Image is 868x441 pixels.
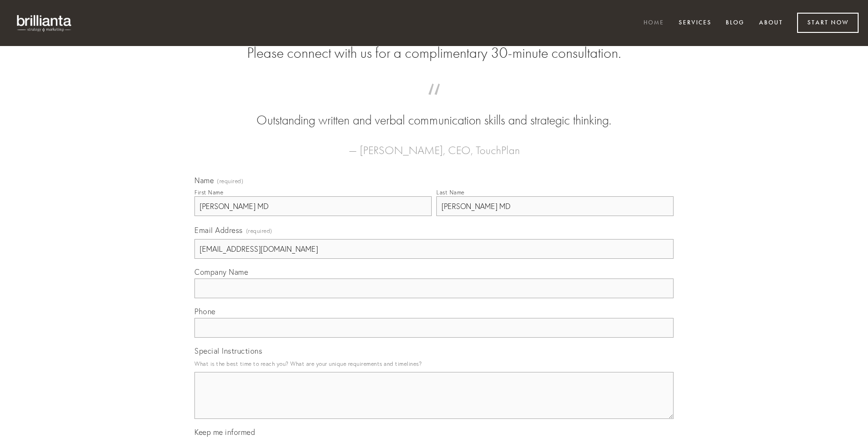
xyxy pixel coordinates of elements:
[209,93,659,111] span: “
[797,13,859,33] a: Start Now
[194,44,674,62] h2: Please connect with us for a complimentary 30-minute consultation.
[637,15,670,31] a: Home
[246,224,272,237] span: (required)
[209,130,659,160] figcaption: — [PERSON_NAME], CEO, TouchPlan
[194,307,216,316] span: Phone
[217,178,243,184] span: (required)
[194,189,223,196] div: First Name
[194,176,214,185] span: Name
[753,15,789,31] a: About
[673,15,718,31] a: Services
[194,427,255,437] span: Keep me informed
[194,357,674,370] p: What is the best time to reach you? What are your unique requirements and timelines?
[194,225,243,235] span: Email Address
[436,189,465,196] div: Last Name
[209,93,659,130] blockquote: Outstanding written and verbal communication skills and strategic thinking.
[194,267,248,277] span: Company Name
[194,346,262,356] span: Special Instructions
[9,9,80,37] img: brillianta - research, strategy, marketing
[720,15,751,31] a: Blog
